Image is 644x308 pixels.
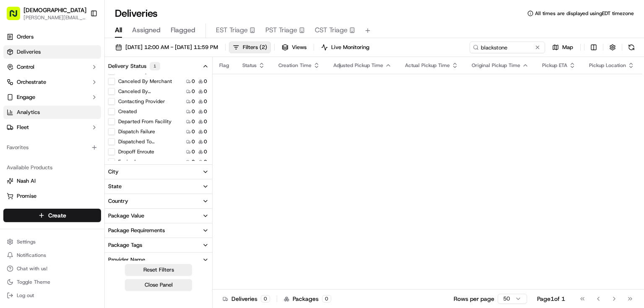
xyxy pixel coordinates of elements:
[284,295,331,303] div: Packages
[192,158,195,165] span: 0
[23,14,86,21] button: [PERSON_NAME][EMAIL_ADDRESS][DOMAIN_NAME]
[8,80,23,95] img: 1736555255976-a54dd68f-1ca7-489b-9aae-adbdc363a1c4
[17,78,46,86] span: Orchestrate
[454,295,494,303] p: Rows per page
[626,41,637,53] button: Refresh
[537,295,565,303] div: Page 1 of 1
[192,118,195,125] span: 0
[8,8,25,25] img: Nash
[204,128,207,135] span: 0
[118,138,172,145] label: Dispatched To Provider
[204,148,207,155] span: 0
[3,209,101,222] button: Create
[192,98,195,105] span: 0
[17,48,41,56] span: Deliveries
[5,118,68,133] a: 📗Knowledge Base
[17,109,40,116] span: Analytics
[192,78,195,85] span: 0
[118,148,154,155] label: Dropoff Enroute
[132,25,161,35] span: Assigned
[108,256,145,264] div: Provider Name
[204,118,207,125] span: 0
[17,33,34,41] span: Orders
[125,44,218,51] span: [DATE] 12:00 AM - [DATE] 11:59 PM
[265,25,297,35] span: PST Triage
[192,138,195,145] span: 0
[261,295,270,303] div: 0
[3,276,101,288] button: Toggle Theme
[278,62,312,69] span: Creation Time
[17,279,50,285] span: Toggle Theme
[7,177,98,185] a: Nash AI
[105,165,212,179] button: City
[204,98,207,105] span: 0
[105,223,212,238] button: Package Requirements
[331,44,369,51] span: Live Monitoring
[542,62,567,69] span: Pickup ETA
[589,62,626,69] span: Pickup Location
[115,7,158,20] h1: Deliveries
[23,6,86,14] button: [DEMOGRAPHIC_DATA]
[59,142,101,148] a: Powered byPylon
[204,158,207,165] span: 0
[3,30,101,44] a: Orders
[3,249,101,261] button: Notifications
[17,238,36,245] span: Settings
[7,192,98,200] a: Promise
[204,138,207,145] span: 0
[108,197,128,205] div: Country
[535,10,634,17] span: All times are displayed using EDT timezone
[204,108,207,115] span: 0
[108,212,144,220] div: Package Value
[17,177,36,185] span: Nash AI
[79,122,135,130] span: API Documentation
[3,75,101,89] button: Orchestrate
[105,238,212,252] button: Package Tags
[17,63,34,71] span: Control
[548,41,577,53] button: Map
[118,88,172,95] label: Canceled By [PERSON_NAME]
[3,121,101,134] button: Fleet
[112,41,222,53] button: [DATE] 12:00 AM - [DATE] 11:59 PM
[192,148,195,155] span: 0
[118,98,165,105] label: Contacting Provider
[171,25,195,35] span: Flagged
[118,108,137,115] label: Created
[260,44,267,51] span: ( 2 )
[3,45,101,59] a: Deliveries
[472,62,520,69] span: Original Pickup Time
[125,279,192,291] button: Close Panel
[105,209,212,223] button: Package Value
[17,122,64,130] span: Knowledge Base
[192,128,195,135] span: 0
[29,88,106,95] div: We're available if you need us!
[3,189,101,203] button: Promise
[192,88,195,95] span: 0
[8,122,15,129] div: 📗
[118,158,135,165] label: Expired
[562,44,573,51] span: Map
[223,295,270,303] div: Deliveries
[150,62,160,70] div: 1
[3,290,101,301] button: Log out
[315,25,348,35] span: CST Triage
[17,252,46,259] span: Notifications
[333,62,383,69] span: Adjusted Pickup Time
[8,34,153,47] p: Welcome 👋
[243,44,267,51] span: Filters
[17,93,35,101] span: Engage
[105,253,212,267] button: Provider Name
[17,124,29,131] span: Fleet
[219,62,229,69] span: Flag
[229,41,271,53] button: Filters(2)
[278,41,310,53] button: Views
[118,78,172,85] label: Canceled By Merchant
[3,3,87,23] button: [DEMOGRAPHIC_DATA][PERSON_NAME][EMAIL_ADDRESS][DOMAIN_NAME]
[143,83,153,93] button: Start new chat
[204,78,207,85] span: 0
[108,227,165,234] div: Package Requirements
[3,174,101,188] button: Nash AI
[115,25,122,35] span: All
[17,192,36,200] span: Promise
